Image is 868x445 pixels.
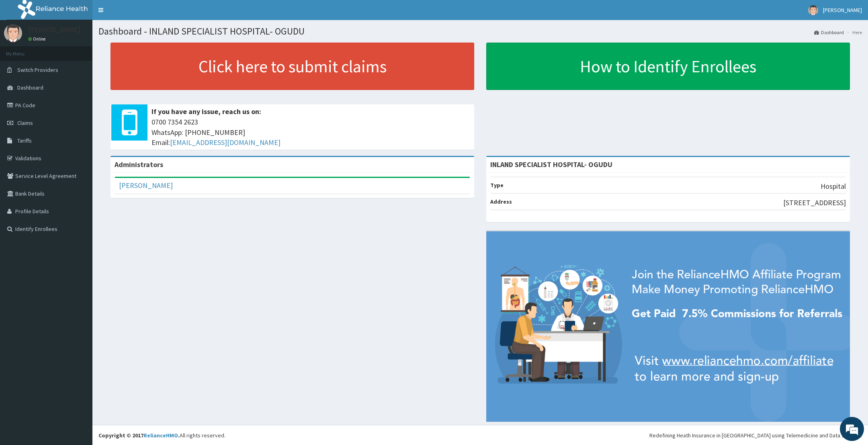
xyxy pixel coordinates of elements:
h1: Dashboard - INLAND SPECIALIST HOSPITAL- OGUDU [98,26,862,37]
div: Redefining Heath Insurance in [GEOGRAPHIC_DATA] using Telemedicine and Data Science! [649,431,862,439]
li: Here [845,29,862,36]
p: Hospital [821,181,846,192]
span: Tariffs [17,137,32,144]
span: Dashboard [17,84,43,91]
strong: Copyright © 2017 . [98,432,180,439]
p: [STREET_ADDRESS] [783,198,846,208]
b: Address [490,198,512,205]
span: Switch Providers [17,66,58,73]
strong: INLAND SPECIALIST HOSPITAL- OGUDU [490,160,612,169]
b: Administrators [115,160,163,169]
img: User Image [4,24,22,42]
a: Click here to submit claims [111,43,474,90]
a: [EMAIL_ADDRESS][DOMAIN_NAME] [170,138,280,147]
p: [PERSON_NAME] [28,26,81,33]
a: How to Identify Enrollees [486,43,850,90]
span: 0700 7354 2623 WhatsApp: [PHONE_NUMBER] Email: [151,117,470,148]
span: [PERSON_NAME] [823,6,862,14]
span: Claims [17,119,33,127]
a: RelianceHMO [143,432,178,439]
a: Dashboard [814,29,844,36]
a: [PERSON_NAME] [119,181,173,190]
img: User Image [808,5,818,15]
img: provider-team-banner.png [486,231,850,422]
b: Type [490,182,504,189]
b: If you have any issue, reach us on: [151,107,261,116]
a: Online [28,36,47,42]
